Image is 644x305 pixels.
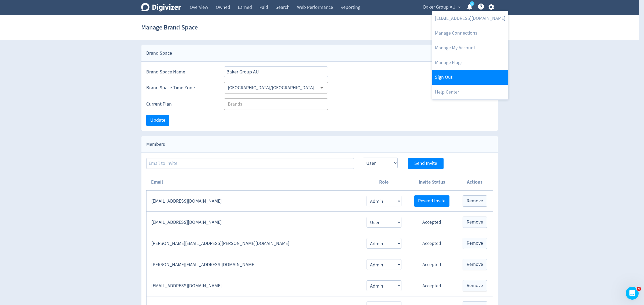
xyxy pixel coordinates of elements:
[432,26,508,40] a: Manage Connections
[432,70,508,85] a: Log out
[626,287,639,300] iframe: Intercom live chat
[432,85,508,99] a: Help Center
[432,11,508,26] a: [EMAIL_ADDRESS][DOMAIN_NAME]
[432,55,508,70] a: Manage Flags
[637,287,641,291] span: 4
[432,40,508,55] a: Manage My Account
